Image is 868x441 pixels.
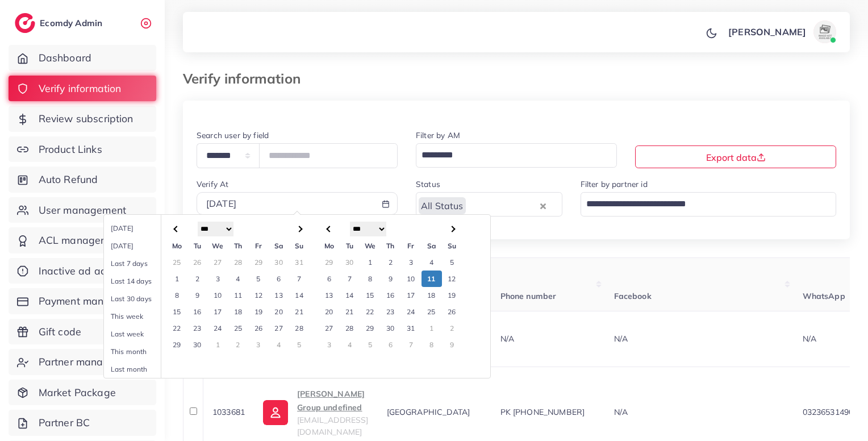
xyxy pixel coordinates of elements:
th: Sa [269,238,289,254]
td: 1 [167,271,187,287]
td: 10 [207,287,228,303]
td: 22 [360,303,381,320]
input: Search for option [418,145,602,165]
span: All Status [419,197,466,214]
span: Auto Refund [39,172,98,187]
th: Sa [422,238,442,254]
td: 27 [207,254,228,271]
td: 27 [269,320,289,336]
td: 29 [319,254,340,271]
td: 3 [401,254,422,271]
button: Clear Selected [540,199,546,212]
td: 17 [401,287,422,303]
td: 13 [319,287,340,303]
div: Search for option [581,192,837,217]
td: 19 [248,303,269,320]
li: [DATE] [104,219,183,237]
td: 10 [401,271,422,287]
span: ACL management [39,233,124,248]
th: We [360,238,381,254]
td: 29 [360,320,381,336]
a: Payment management [9,288,156,314]
td: 24 [207,320,228,336]
td: 23 [187,320,207,336]
span: User management [39,203,126,218]
a: logoEcomdy Admin [15,13,105,33]
td: 30 [340,254,360,271]
span: [DATE] [206,198,236,209]
span: N/A [614,334,628,344]
span: Partner BC [39,415,90,430]
td: 5 [360,336,381,353]
td: 31 [289,254,310,271]
td: 31 [401,320,422,336]
li: Last 14 days [104,272,183,290]
td: 5 [289,336,310,353]
li: Last week [104,325,183,343]
span: Inactive ad account [39,264,132,278]
td: 19 [442,287,462,303]
td: 6 [269,271,289,287]
p: [PERSON_NAME] [728,25,806,39]
input: Search for option [582,194,822,214]
a: Review subscription [9,106,156,132]
td: 30 [269,254,289,271]
h3: Verify information [183,70,310,87]
td: 7 [289,271,310,287]
td: 4 [269,336,289,353]
a: Product Links [9,136,156,163]
td: 1 [360,254,381,271]
a: User management [9,197,156,223]
a: ACL management [9,227,156,253]
span: Market Package [39,385,116,400]
td: 21 [340,303,360,320]
td: 14 [289,287,310,303]
span: Dashboard [39,51,91,65]
li: [DATE] [104,237,183,255]
td: 5 [442,254,462,271]
td: 8 [422,336,442,353]
td: 5 [248,271,269,287]
li: Last 30 days [104,290,183,307]
td: 26 [442,303,462,320]
th: Th [381,238,401,254]
td: 3 [319,336,340,353]
td: 21 [289,303,310,320]
td: 24 [401,303,422,320]
td: 23 [381,303,401,320]
td: 9 [187,287,207,303]
td: 4 [340,336,360,353]
td: 15 [360,287,381,303]
td: 6 [319,271,340,287]
span: Export data [706,152,766,163]
th: Mo [319,238,340,254]
li: Last month [104,360,183,378]
span: N/A [500,334,514,344]
a: [PERSON_NAME] Group undefined[EMAIL_ADDRESS][DOMAIN_NAME] [263,387,368,438]
td: 11 [228,287,248,303]
td: 2 [187,271,207,287]
th: Mo [167,238,187,254]
label: Filter by partner id [581,178,648,190]
td: 27 [319,320,340,336]
td: 4 [422,254,442,271]
span: [EMAIL_ADDRESS][DOMAIN_NAME] [297,415,368,436]
span: [GEOGRAPHIC_DATA] [387,407,470,417]
a: Dashboard [9,45,156,71]
td: 17 [207,303,228,320]
th: Tu [340,238,360,254]
a: Verify information [9,76,156,102]
span: Product Links [39,142,102,157]
td: 26 [187,254,207,271]
td: 15 [167,303,187,320]
td: 2 [442,320,462,336]
th: Th [228,238,248,254]
span: Verify information [39,81,122,96]
td: 22 [167,320,187,336]
img: logo [15,13,35,33]
label: Search user by field [197,130,269,141]
td: 8 [167,287,187,303]
td: 30 [381,320,401,336]
td: 28 [228,254,248,271]
th: Su [442,238,462,254]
